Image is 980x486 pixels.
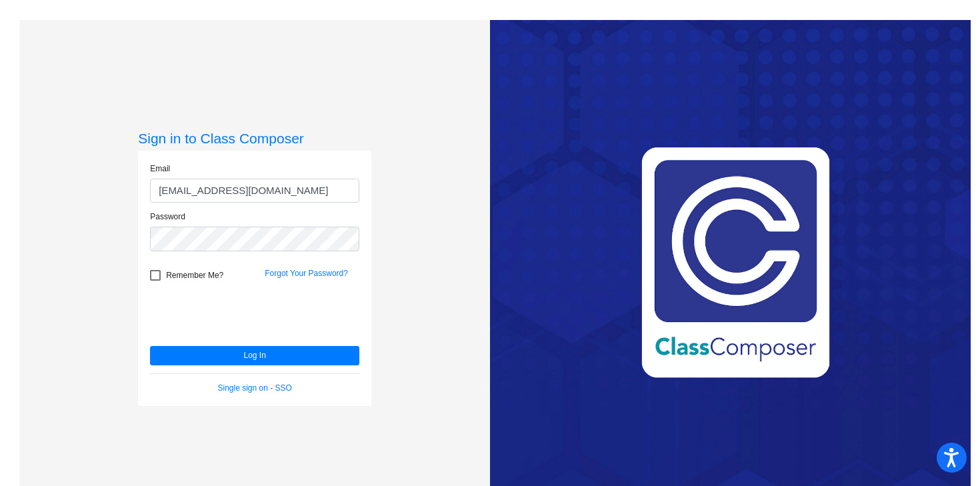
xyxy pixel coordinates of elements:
[166,267,223,283] span: Remember Me?
[150,346,359,365] button: Log In
[150,211,185,223] label: Password
[218,383,292,393] a: Single sign on - SSO
[150,287,353,339] iframe: reCAPTCHA
[150,163,170,175] label: Email
[265,269,348,278] a: Forgot Your Password?
[138,130,371,147] h3: Sign in to Class Composer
